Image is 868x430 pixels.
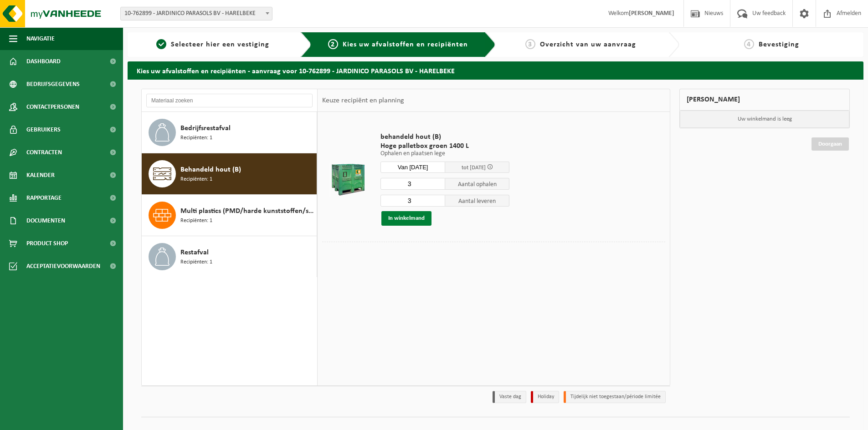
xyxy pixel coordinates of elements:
li: Holiday [531,391,559,403]
span: Hoge palletbox groen 1400 L [380,142,509,151]
button: Behandeld hout (B) Recipiënten: 1 [142,153,317,195]
a: Doorgaan [812,137,849,151]
span: 2 [328,39,338,49]
span: 3 [525,39,535,49]
p: Ophalen en plaatsen lege [380,151,509,157]
p: Uw winkelmand is leeg [680,111,849,128]
span: Contactpersonen [26,96,79,118]
span: Overzicht van uw aanvraag [540,41,636,48]
a: 1Selecteer hier een vestiging [132,39,293,50]
span: Recipiënten: 1 [180,134,212,142]
span: Dashboard [26,50,61,73]
span: Acceptatievoorwaarden [26,255,100,278]
span: Recipiënten: 1 [180,217,212,225]
span: 10-762899 - JARDINICO PARASOLS BV - HARELBEKE [121,7,272,20]
span: Gebruikers [26,118,61,141]
span: Bevestiging [759,41,799,48]
strong: [PERSON_NAME] [629,10,674,17]
button: Bedrijfsrestafval Recipiënten: 1 [142,112,317,153]
span: Navigatie [26,27,55,50]
span: Bedrijfsrestafval [180,123,231,134]
span: Restafval [180,247,209,258]
div: [PERSON_NAME] [679,89,850,111]
span: Product Shop [26,232,68,255]
span: Aantal ophalen [445,178,510,190]
span: Behandeld hout (B) [180,164,241,175]
span: Recipiënten: 1 [180,175,212,184]
span: Multi plastics (PMD/harde kunststoffen/spanbanden/EPS/folie naturel/folie gemengd) [180,206,314,217]
li: Vaste dag [493,391,526,403]
li: Tijdelijk niet toegestaan/période limitée [564,391,666,403]
span: Recipiënten: 1 [180,258,212,267]
span: Contracten [26,141,62,164]
span: 4 [744,39,754,49]
h2: Kies uw afvalstoffen en recipiënten - aanvraag voor 10-762899 - JARDINICO PARASOLS BV - HARELBEKE [128,61,863,79]
span: Bedrijfsgegevens [26,73,80,96]
span: Kalender [26,164,55,187]
span: Aantal leveren [445,195,510,207]
span: 10-762899 - JARDINICO PARASOLS BV - HARELBEKE [120,7,272,20]
button: In winkelmand [381,211,431,226]
input: Selecteer datum [380,162,445,173]
button: Multi plastics (PMD/harde kunststoffen/spanbanden/EPS/folie naturel/folie gemengd) Recipiënten: 1 [142,195,317,236]
span: 1 [156,39,166,49]
div: Keuze recipiënt en planning [318,89,409,112]
input: Materiaal zoeken [146,94,313,107]
span: Kies uw afvalstoffen en recipiënten [343,41,468,48]
span: behandeld hout (B) [380,132,509,142]
span: tot [DATE] [462,165,486,171]
span: Documenten [26,209,65,232]
span: Rapportage [26,187,62,209]
button: Restafval Recipiënten: 1 [142,236,317,277]
span: Selecteer hier een vestiging [171,41,269,48]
